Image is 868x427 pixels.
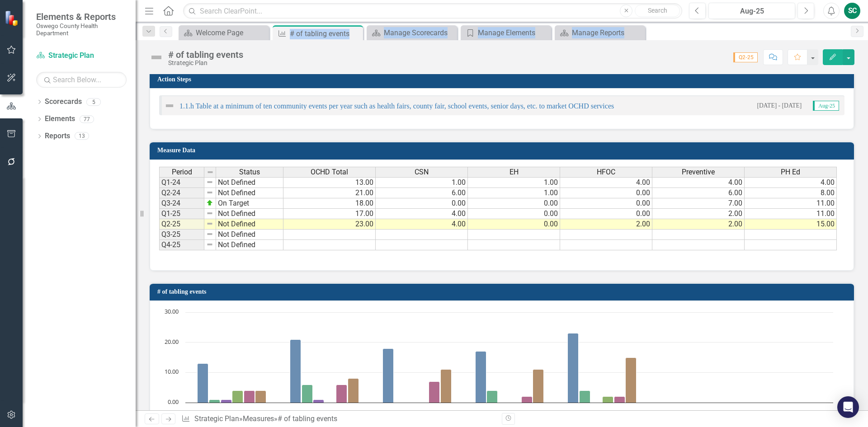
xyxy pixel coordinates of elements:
[283,219,376,230] td: 23.00
[168,60,243,66] div: Strategic Plan
[224,408,240,417] text: Q1-24
[648,7,667,14] span: Search
[468,209,560,219] td: 0.00
[468,219,560,230] td: 0.00
[468,198,560,209] td: 0.00
[501,408,517,417] text: Q1-25
[487,390,498,403] path: Q1-25, 4. CSN.
[206,241,213,248] img: 8DAGhfEEPCf229AAAAAElFTkSuQmCC
[159,198,204,209] td: Q3-24
[686,408,702,417] text: Q3-25
[232,390,243,403] path: Q1-24, 4. HFOC.
[207,169,214,176] img: 8DAGhfEEPCf229AAAAAElFTkSuQmCC
[468,177,560,188] td: 1.00
[283,198,376,209] td: 18.00
[311,168,348,176] span: OCHD Total
[168,50,243,60] div: # of tabling events
[348,378,359,403] path: Q2-24, 8. PH Ed.
[290,339,301,403] path: Q2-24, 21. OCHD Total.
[376,219,468,230] td: 4.00
[206,210,213,217] img: 8DAGhfEEPCf229AAAAAElFTkSuQmCC
[283,209,376,219] td: 17.00
[560,198,652,209] td: 0.00
[80,115,94,123] div: 77
[278,414,337,423] div: # of tabling events
[429,381,440,403] path: Q3-24, 7. Preventive.
[198,363,208,403] path: Q1-24, 13. OCHD Total.
[560,177,652,188] td: 4.00
[206,230,213,238] img: 8DAGhfEEPCf229AAAAAElFTkSuQmCC
[216,240,283,250] td: Not Defined
[36,72,127,88] input: Search Below...
[603,396,613,403] path: Q2-25, 2. HFOC.
[36,51,127,61] a: Strategic Plan
[708,3,795,19] button: Aug-25
[781,168,800,176] span: PH Ed
[75,132,89,140] div: 13
[415,168,429,176] span: CSN
[243,414,274,423] a: Measures
[239,168,260,176] span: Status
[712,6,792,17] div: Aug-25
[745,188,837,198] td: 8.00
[216,219,283,230] td: Not Defined
[463,27,549,38] a: Manage Elements
[652,188,745,198] td: 6.00
[560,188,652,198] td: 0.00
[376,188,468,198] td: 6.00
[369,27,455,38] a: Manage Scorecards
[383,348,394,403] path: Q3-24, 18. OCHD Total.
[745,177,837,188] td: 4.00
[221,399,232,403] path: Q1-24, 1. EH.
[376,177,468,188] td: 1.00
[36,11,127,22] span: Elements & Reports
[157,288,849,295] h3: # of tabling events
[157,147,849,154] h3: Measure Data
[194,414,239,423] a: Strategic Plan
[5,10,20,26] img: ClearPoint Strategy
[36,22,127,37] small: Oswego County Health Department
[652,209,745,219] td: 2.00
[844,3,860,19] button: SC
[159,209,204,219] td: Q1-25
[45,97,82,107] a: Scorecards
[216,230,283,240] td: Not Defined
[157,76,849,83] h3: Action Steps
[560,219,652,230] td: 2.00
[745,219,837,230] td: 15.00
[441,369,452,403] path: Q3-24, 11. PH Ed.
[206,220,213,227] img: 8DAGhfEEPCf229AAAAAElFTkSuQmCC
[165,338,179,346] text: 20.00
[533,369,544,403] path: Q1-25, 11. PH Ed.
[181,27,267,38] a: Welcome Page
[168,398,179,406] text: 0.00
[837,396,859,418] div: Open Intercom Messenger
[216,198,283,209] td: On Target
[45,131,70,141] a: Reports
[476,351,486,403] path: Q1-25, 17. OCHD Total.
[165,307,179,315] text: 30.00
[635,5,680,17] button: Search
[316,408,333,417] text: Q2-24
[206,199,213,206] img: zOikAAAAAElFTkSuQmCC
[164,100,175,111] img: Not Defined
[813,101,839,111] span: Aug-25
[159,188,204,198] td: Q2-24
[313,399,324,403] path: Q2-24, 1. EH.
[568,333,579,403] path: Q2-25, 23. OCHD Total.
[45,114,75,124] a: Elements
[597,168,615,176] span: HFOC
[159,219,204,230] td: Q2-25
[86,98,101,106] div: 5
[557,27,643,38] a: Manage Reports
[652,219,745,230] td: 2.00
[172,168,192,176] span: Period
[179,102,614,110] a: 1.1.h Table at a minimum of ten community events per year such as health fairs, county fair, scho...
[336,385,347,403] path: Q2-24, 6. Preventive.
[165,367,179,375] text: 10.00
[376,209,468,219] td: 4.00
[159,177,204,188] td: Q1-24
[682,168,715,176] span: Preventive
[209,399,220,403] path: Q1-24, 1. CSN.
[255,390,266,403] path: Q1-24, 4. PH Ed.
